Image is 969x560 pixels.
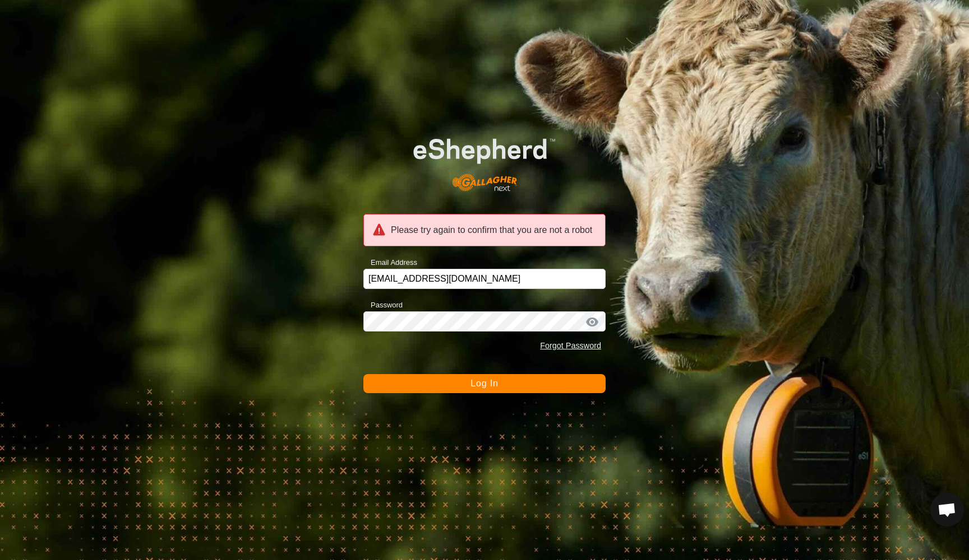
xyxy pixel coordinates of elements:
[363,214,606,246] div: Please try again to confirm that you are not a robot
[930,493,964,526] a: Open chat
[540,341,601,350] a: Forgot Password
[363,300,403,311] label: Password
[387,118,582,200] img: E-shepherd Logo
[363,269,606,289] input: Email Address
[363,374,606,393] button: Log In
[470,379,498,388] span: Log In
[363,257,417,268] label: Email Address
